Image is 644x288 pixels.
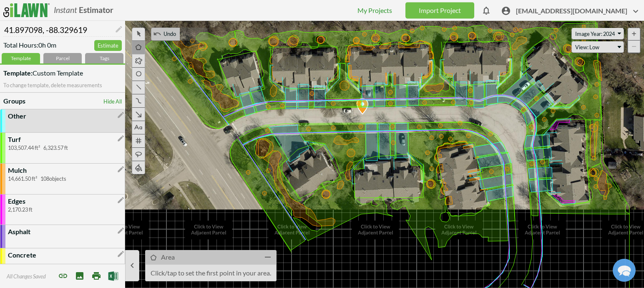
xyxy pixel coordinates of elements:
i: Save Image [75,271,85,281]
span: Total Hours: 0h 0m [3,40,56,53]
p: Concrete [8,250,36,260]
strong: Template: [3,69,33,77]
div: Contact Us [21,6,156,14]
div: Tags [85,53,123,63]
i: Edit Name [115,24,123,35]
p: Asphalt [8,227,30,236]
i:  [117,111,125,119]
img: logo_ilawn-fc6f26f1d8ad70084f1b6503d5cbc38ca19f1e498b32431160afa0085547e742.svg [3,3,50,17]
i: Instant [54,5,77,15]
span: Undo [163,30,178,37]
i: Print Map [91,271,101,281]
img: Export to Excel [108,271,118,281]
span: Share project [58,271,68,281]
span: + [631,29,636,38]
span: Custom Template [3,68,83,78]
img: Josh [69,20,91,42]
i:  [117,196,125,204]
input: Search our FAQ [17,104,160,119]
a: Contact Us Directly [53,227,124,240]
i:  [117,227,125,235]
a: Estimate [94,40,122,51]
p: Edges [8,196,25,206]
a: My Projects [357,6,392,14]
a: Import Project [405,2,474,18]
span: − [631,42,636,51]
p: Area [161,252,175,262]
span: 6,323.57 ft [43,144,71,151]
span: 108 objects [40,175,70,182]
div: Zoom In [628,28,640,40]
p: Click/tap to set the first point in your area. [146,265,276,281]
p: Turf [8,134,21,144]
img: Chris Ascolese [87,20,108,42]
iframe: Drift Chat Widget [484,228,634,278]
i:  [501,6,511,16]
div: Parcel [43,53,82,63]
div: We'll respond as soon as we can. [12,46,165,53]
span: 2,170.23 ft [8,206,36,213]
i:  [153,30,161,38]
i:  [261,252,274,262]
button:  [125,250,139,281]
p: Mulch [8,165,27,175]
p: Other [8,111,26,121]
div: Chat widget toggle [613,259,636,282]
div: Zoom Out [628,40,640,53]
span: [EMAIL_ADDRESS][DOMAIN_NAME] [516,6,641,19]
i:  [117,250,125,258]
button: Search our FAQ [149,105,160,109]
span: 103,507.44 ft² [8,144,43,151]
a: Hide All [103,96,122,106]
input: Name Your Project [3,21,122,37]
i:  [127,258,137,273]
div: Find the answers you need [17,92,160,100]
span: All Changes Saved [7,273,46,280]
i:  [117,165,125,173]
b: Estimator [79,5,113,15]
b: Groups [3,97,25,105]
button:  Undo [151,28,180,41]
i:  [117,134,125,142]
p: To change template, delete measurements [3,81,122,89]
div: Template [2,53,40,63]
span: 14,661.50 ft² [8,175,40,182]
